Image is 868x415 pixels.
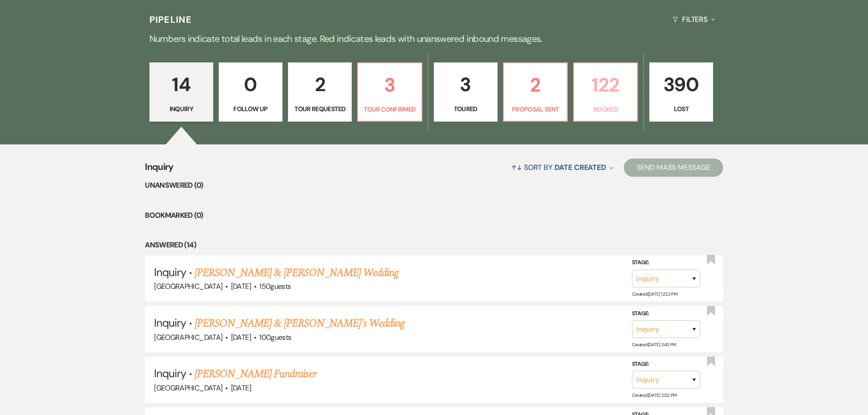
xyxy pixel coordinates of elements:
[294,69,346,100] p: 2
[434,62,498,122] a: 3Toured
[580,104,632,114] p: Booked
[508,155,617,179] button: Sort By Date Created
[632,258,700,268] label: Stage:
[503,62,568,122] a: 2Proposal Sent
[294,104,346,114] p: Tour Requested
[155,104,207,114] p: Inquiry
[440,69,492,100] p: 3
[154,333,222,342] span: [GEOGRAPHIC_DATA]
[231,333,251,342] span: [DATE]
[624,159,723,177] button: Send Mass Message
[364,104,416,114] p: Tour Confirmed
[259,282,291,291] span: 150 guests
[155,69,207,100] p: 14
[195,265,399,281] a: [PERSON_NAME] & [PERSON_NAME] Wedding
[632,392,677,398] span: Created: [DATE] 2:02 PM
[149,13,192,26] h3: Pipeline
[145,239,723,251] li: Answered (14)
[154,383,222,393] span: [GEOGRAPHIC_DATA]
[219,62,282,122] a: 0Follow Up
[225,69,277,100] p: 0
[195,315,405,332] a: [PERSON_NAME] & [PERSON_NAME]'s Wedding
[145,210,723,221] li: Bookmarked (0)
[364,70,416,100] p: 3
[655,104,707,114] p: Lost
[632,309,700,319] label: Stage:
[649,62,713,122] a: 390Lost
[580,70,632,100] p: 122
[149,62,213,122] a: 14Inquiry
[509,104,561,114] p: Proposal Sent
[440,104,492,114] p: Toured
[511,163,522,172] span: ↑↓
[669,7,719,31] button: Filters
[555,163,606,172] span: Date Created
[357,62,422,122] a: 3Tour Confirmed
[259,333,291,342] span: 100 guests
[632,359,700,369] label: Stage:
[225,104,277,114] p: Follow Up
[154,282,222,291] span: [GEOGRAPHIC_DATA]
[288,62,352,122] a: 2Tour Requested
[655,69,707,100] p: 390
[231,282,251,291] span: [DATE]
[573,62,638,122] a: 122Booked
[145,179,723,191] li: Unanswered (0)
[106,31,762,46] p: Numbers indicate total leads in each stage. Red indicates leads with unanswered inbound messages.
[154,366,186,380] span: Inquiry
[632,342,676,348] span: Created: [DATE] 3:43 PM
[231,383,251,393] span: [DATE]
[154,316,186,330] span: Inquiry
[195,366,316,382] a: [PERSON_NAME] Fundraiser
[154,265,186,279] span: Inquiry
[509,70,561,100] p: 2
[145,160,174,179] span: Inquiry
[632,291,677,297] span: Created: [DATE] 12:22 PM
